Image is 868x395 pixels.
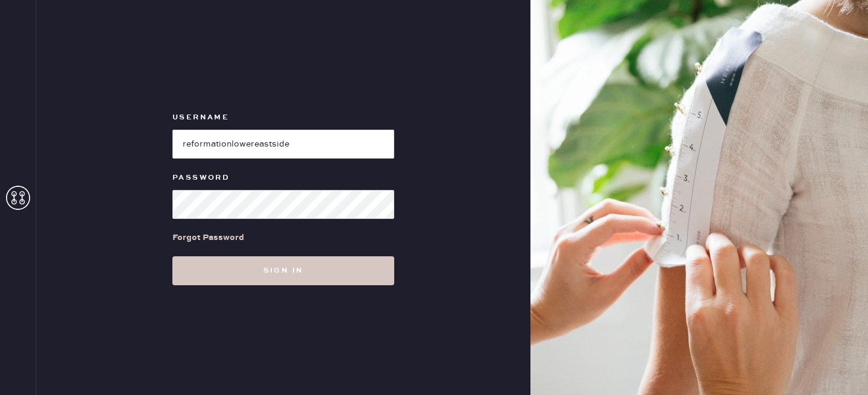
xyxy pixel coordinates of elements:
a: Forgot Password [172,219,244,256]
label: Password [172,171,394,185]
button: Sign in [172,256,394,285]
input: e.g. john@doe.com [172,130,394,159]
div: Forgot Password [172,231,244,244]
label: Username [172,110,394,125]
